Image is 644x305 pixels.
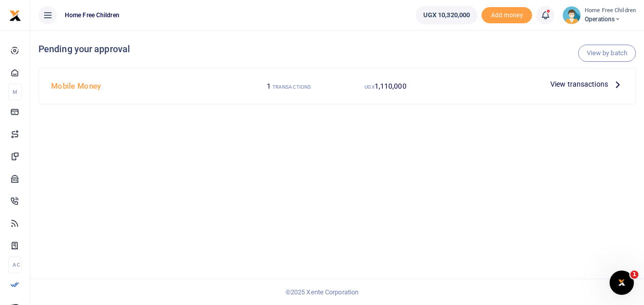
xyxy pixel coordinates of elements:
[8,256,22,273] li: Ac
[412,6,481,24] li: Wallet ballance
[585,15,636,24] span: Operations
[272,84,311,90] small: TRANSACTIONS
[610,271,634,295] iframe: Intercom live chat
[51,81,236,92] h4: Mobile Money
[562,6,636,24] a: profile-user Home Free Children Operations
[267,82,271,90] span: 1
[365,84,374,90] small: UGX
[585,7,636,15] small: Home Free Children
[550,79,608,90] span: View transactions
[423,10,470,20] span: UGX 10,320,000
[61,11,124,20] span: Home Free Children
[562,6,581,24] img: profile-user
[630,271,638,279] span: 1
[8,84,22,100] li: M
[9,11,21,19] a: logo-small logo-large logo-large
[38,44,636,55] h4: Pending your approval
[416,6,477,24] a: UGX 10,320,000
[9,10,21,22] img: logo-small
[578,45,636,62] a: View by batch
[481,11,532,18] a: Add money
[481,7,532,24] li: Toup your wallet
[481,7,532,24] span: Add money
[375,82,407,90] span: 1,110,000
